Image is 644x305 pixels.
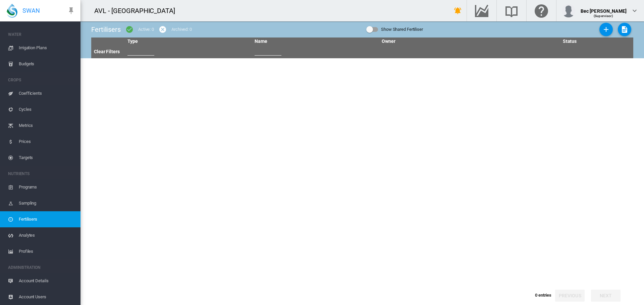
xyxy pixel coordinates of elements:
[631,7,639,15] md-icon: icon-chevron-down
[19,289,75,305] span: Account Users
[366,24,423,34] md-switch: Show Shared Fertiliser
[19,101,75,118] span: Cycles
[19,227,75,243] span: Analytes
[555,290,585,302] button: Previous
[8,168,75,179] span: NUTRIENTS
[19,211,75,227] span: Fertilisers
[454,7,462,15] md-icon: icon-bell-ring
[591,290,621,302] button: Next
[138,26,154,32] div: Active: 0
[8,75,75,85] span: CROPS
[19,243,75,259] span: Profiles
[94,49,120,54] a: Clear Filters
[602,25,610,33] md-icon: icon-plus
[506,37,633,46] th: Status
[67,7,75,15] md-icon: icon-pin
[618,23,631,36] button: Create Tank Mix Recipe Report
[255,39,267,44] a: Name
[19,85,75,101] span: Coefficients
[19,150,75,166] span: Targets
[621,25,629,33] md-icon: icon-file-document
[19,273,75,289] span: Account Details
[451,4,465,17] button: icon-bell-ring
[562,4,575,17] img: profile.jpg
[19,40,75,56] span: Irrigation Plans
[474,7,490,15] md-icon: Go to the Data Hub
[19,179,75,195] span: Programs
[19,134,75,150] span: Prices
[594,14,613,18] span: (Supervisor)
[535,293,551,298] span: 0 entries
[7,4,17,18] img: SWAN-Landscape-Logo-Colour-drop.png
[8,262,75,273] span: ADMINISTRATION
[159,25,167,33] md-icon: icon-cancel
[19,195,75,211] span: Sampling
[599,23,613,36] button: Add Fertiliser
[581,5,627,12] div: Bec [PERSON_NAME]
[8,29,75,40] span: WATER
[22,6,40,15] span: SWAN
[127,39,138,44] a: Type
[94,6,181,15] div: AVL - [GEOGRAPHIC_DATA]
[171,26,192,32] div: Archived: 0
[19,118,75,134] span: Metrics
[533,7,549,15] md-icon: Click here for help
[91,25,121,34] div: Fertilisers
[125,25,133,33] md-icon: icon-checkbox-marked-circle
[381,25,423,34] div: Show Shared Fertiliser
[379,37,506,46] th: Owner
[19,56,75,72] span: Budgets
[503,7,520,15] md-icon: Search the knowledge base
